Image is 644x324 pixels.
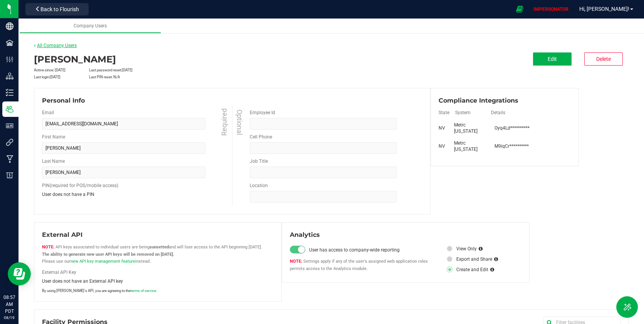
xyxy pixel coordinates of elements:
label: Export and Share [447,256,492,263]
span: Back to Flourish [40,6,79,12]
span: Hi, [PERSON_NAME]! [579,6,629,12]
span: Required [219,108,229,136]
label: First Name [42,133,65,140]
div: Personal Info [42,96,422,105]
label: External API Key [42,269,213,276]
button: Back to Flourish [25,3,89,15]
label: State [439,109,454,116]
small: Last login: [34,75,61,79]
small: By using [PERSON_NAME]'s API, you are agreeing to the [42,288,157,294]
p: 08:57 AM PDT [3,294,15,315]
inline-svg: Manufacturing [6,155,13,163]
label: Email [42,109,54,116]
span: Company Users [74,23,107,29]
label: Details [491,109,551,116]
a: new API key management feature [71,259,135,264]
button: Delete [584,52,623,66]
label: Location [250,182,268,189]
div: NV [439,125,454,131]
inline-svg: Users [6,105,13,113]
div: NV [439,143,454,149]
label: View Only [447,245,476,252]
button: Toggle Menu [616,296,638,318]
label: User has access to company-wide reporting [309,246,439,253]
div: Metrc [US_STATE] [454,122,489,134]
div: Metrc [US_STATE] [454,140,489,152]
a: All Company Users [34,43,77,48]
inline-svg: Inventory [6,89,13,96]
span: [DATE] [122,68,133,72]
span: Optional [234,110,245,135]
div: Analytics [290,230,521,240]
span: Compliance Integrations [439,96,518,105]
inline-svg: Distribution [6,72,13,80]
span: User does not have a PIN [42,192,94,197]
span: API keys associated to individual users are being and will lose access to the API beginning [DATE... [42,245,262,264]
small: Last PIN reset: [89,75,120,79]
span: (required for POS/mobile access) [50,183,118,188]
inline-svg: Facilities [6,39,13,47]
span: [DATE] [50,75,61,79]
p: 08/19 [3,315,15,321]
label: System [455,109,490,116]
label: Create and Edit [447,266,488,273]
inline-svg: Integrations [6,138,13,146]
div: [PERSON_NAME] [34,52,430,66]
span: Settings apply if any of the user's assigned web application roles permits access to the Analytic... [290,259,428,271]
span: Open Ecommerce Menu [511,2,528,17]
label: PIN [42,182,118,189]
strong: sunsetted [150,245,169,250]
button: Edit [533,52,572,66]
div: External API [42,230,274,240]
span: N/A [113,75,120,79]
label: Last Name [42,158,65,165]
inline-svg: User Roles [6,122,13,130]
span: Edit [548,56,557,62]
inline-svg: Company [6,22,13,30]
label: Job Title [250,158,268,165]
inline-svg: Billing [6,172,13,179]
small: Active since: [DATE] [34,68,66,72]
iframe: Resource center [8,262,31,285]
label: Employee Id [250,109,275,116]
a: terms of service. [131,289,157,293]
label: Cell Phone [250,133,272,140]
strong: The ability to generate new user API keys will be removed on [DATE]. [42,252,174,257]
span: User does not have an External API key [42,278,123,285]
p: IMPERSONATOR [530,6,572,13]
small: Last password reset: [89,68,133,72]
inline-svg: Configuration [6,56,13,63]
